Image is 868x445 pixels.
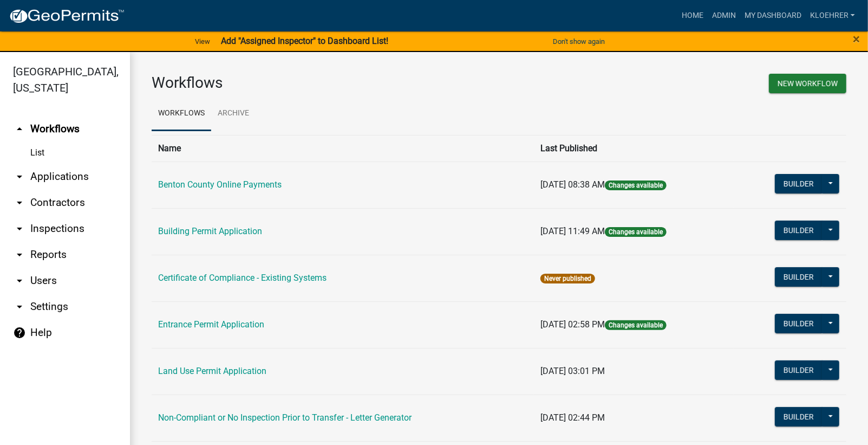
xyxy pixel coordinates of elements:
span: [DATE] 02:58 PM [540,319,605,330]
span: [DATE] 08:38 AM [540,179,605,190]
button: New Workflow [769,74,846,93]
a: Non-Compliant or No Inspection Prior to Transfer - Letter Generator [158,412,412,423]
span: [DATE] 11:49 AM [540,226,605,236]
th: Last Published [534,135,734,162]
button: Builder [775,267,823,287]
button: Close [853,33,860,46]
i: arrow_drop_down [13,300,26,313]
a: View [191,33,214,50]
a: Workflows [152,96,211,131]
span: × [853,31,860,47]
i: arrow_drop_down [13,248,26,261]
span: Changes available [605,180,667,190]
span: Changes available [605,320,667,330]
button: Builder [775,407,823,427]
span: [DATE] 03:01 PM [540,366,605,376]
button: Don't show again [549,33,609,50]
a: Entrance Permit Application [158,319,264,330]
a: Certificate of Compliance - Existing Systems [158,273,327,283]
span: Changes available [605,227,667,237]
a: Building Permit Application [158,226,262,236]
a: Archive [211,96,256,131]
span: [DATE] 02:44 PM [540,412,605,423]
i: arrow_drop_up [13,122,26,136]
strong: Add "Assigned Inspector" to Dashboard List! [221,36,388,46]
button: Builder [775,360,823,380]
a: Benton County Online Payments [158,179,282,190]
a: kloehrer [806,5,859,26]
a: My Dashboard [740,5,806,26]
button: Builder [775,314,823,333]
i: arrow_drop_down [13,274,26,287]
button: Builder [775,221,823,240]
i: help [13,326,26,339]
th: Name [152,135,534,162]
button: Builder [775,174,823,194]
a: Home [677,5,708,26]
i: arrow_drop_down [13,170,26,183]
i: arrow_drop_down [13,196,26,209]
h3: Workflows [152,74,491,92]
i: arrow_drop_down [13,222,26,235]
a: Admin [708,5,740,26]
span: Never published [540,274,595,283]
a: Land Use Permit Application [158,366,266,376]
